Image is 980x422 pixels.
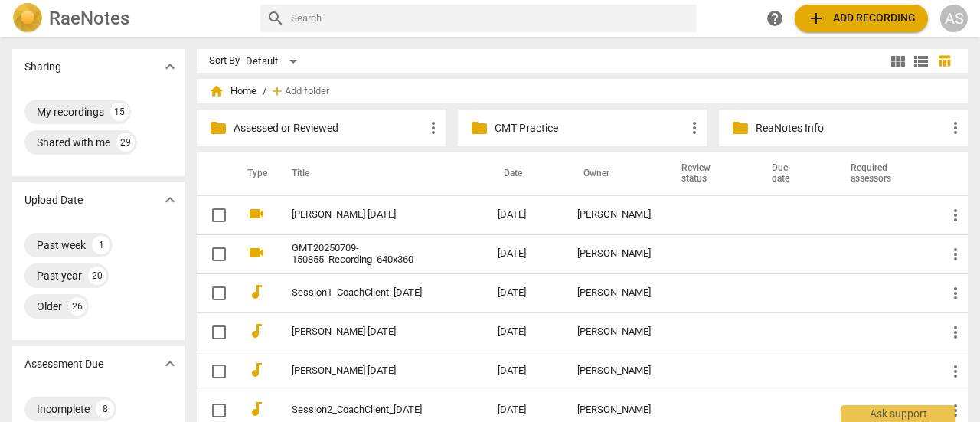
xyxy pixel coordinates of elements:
[910,50,933,73] button: List view
[161,57,179,76] span: expand_more
[832,152,934,195] th: Required assessors
[158,55,181,78] button: Show more
[292,326,443,338] a: [PERSON_NAME] [DATE]
[266,9,285,28] span: search
[937,54,952,68] span: table_chart
[731,119,750,137] span: folder
[889,52,907,70] span: view_module
[292,287,443,299] a: Session1_CoachClient_[DATE]
[37,237,86,253] div: Past week
[12,3,43,34] img: Logo
[247,283,266,301] span: audiotrack
[161,191,179,209] span: expand_more
[158,352,181,375] button: Show more
[116,133,135,152] div: 29
[807,9,825,28] span: add
[24,356,103,372] p: Assessment Due
[577,365,651,377] div: [PERSON_NAME]
[247,244,266,262] span: videocam
[565,152,663,195] th: Owner
[292,243,443,266] a: GMT20250709-150855_Recording_640x360
[807,9,916,28] span: Add recording
[285,86,329,97] span: Add folder
[269,83,285,99] span: add
[756,120,946,136] p: ReaNotes Info
[37,299,62,314] div: Older
[96,400,114,418] div: 8
[247,400,266,418] span: audiotrack
[263,86,266,97] span: /
[247,361,266,379] span: audiotrack
[209,83,256,99] span: Home
[577,326,651,338] div: [PERSON_NAME]
[940,5,968,32] button: AS
[92,236,110,254] div: 1
[685,119,704,137] span: more_vert
[753,152,832,195] th: Due date
[946,323,965,342] span: more_vert
[49,8,129,29] h2: RaeNotes
[37,135,110,150] div: Shared with me
[577,248,651,260] div: [PERSON_NAME]
[485,273,565,312] td: [DATE]
[158,188,181,211] button: Show more
[24,59,61,75] p: Sharing
[495,120,685,136] p: CMT Practice
[209,119,227,137] span: folder
[485,195,565,234] td: [DATE]
[209,83,224,99] span: home
[247,322,266,340] span: audiotrack
[577,404,651,416] div: [PERSON_NAME]
[424,119,443,137] span: more_vert
[246,49,302,74] div: Default
[887,50,910,73] button: Tile view
[485,152,565,195] th: Date
[946,284,965,303] span: more_vert
[110,103,129,121] div: 15
[485,234,565,273] td: [DATE]
[912,52,930,70] span: view_list
[292,404,443,416] a: Session2_CoachClient_[DATE]
[485,352,565,391] td: [DATE]
[663,152,753,195] th: Review status
[577,209,651,221] div: [PERSON_NAME]
[946,245,965,263] span: more_vert
[24,192,83,208] p: Upload Date
[485,312,565,352] td: [DATE]
[946,362,965,381] span: more_vert
[841,405,955,422] div: Ask support
[470,119,488,137] span: folder
[292,209,443,221] a: [PERSON_NAME] [DATE]
[247,204,266,223] span: videocam
[766,9,784,28] span: help
[37,268,82,283] div: Past year
[946,401,965,420] span: more_vert
[68,297,87,316] div: 26
[234,120,424,136] p: Assessed or Reviewed
[161,355,179,373] span: expand_more
[273,152,485,195] th: Title
[761,5,789,32] a: Help
[946,206,965,224] span: more_vert
[946,119,965,137] span: more_vert
[12,3,248,34] a: LogoRaeNotes
[37,401,90,417] div: Incomplete
[577,287,651,299] div: [PERSON_NAME]
[37,104,104,119] div: My recordings
[235,152,273,195] th: Type
[795,5,928,32] button: Upload
[291,6,691,31] input: Search
[292,365,443,377] a: [PERSON_NAME] [DATE]
[209,55,240,67] div: Sort By
[88,267,106,285] div: 20
[933,50,955,73] button: Table view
